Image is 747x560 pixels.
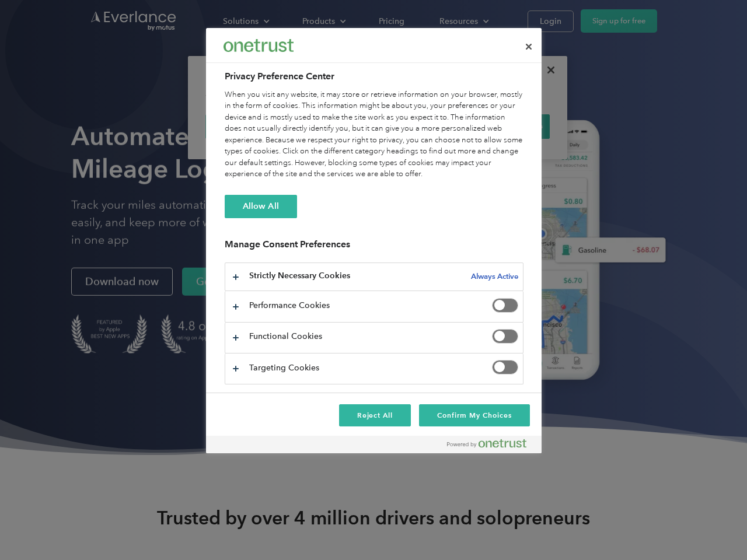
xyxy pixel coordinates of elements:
a: Powered by OneTrust Opens in a new Tab [447,439,536,453]
button: Reject All [339,404,411,426]
div: Everlance [224,34,294,57]
img: Powered by OneTrust Opens in a new Tab [447,439,526,448]
div: Preference center [206,28,542,453]
h2: Privacy Preference Center [225,69,523,83]
div: When you visit any website, it may store or retrieve information on your browser, mostly in the f... [225,89,523,180]
button: Confirm My Choices [419,404,529,426]
div: Privacy Preference Center [206,28,542,453]
h3: Manage Consent Preferences [225,239,523,257]
img: Everlance [224,39,294,51]
button: Allow All [225,195,297,218]
button: Close [516,34,542,60]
